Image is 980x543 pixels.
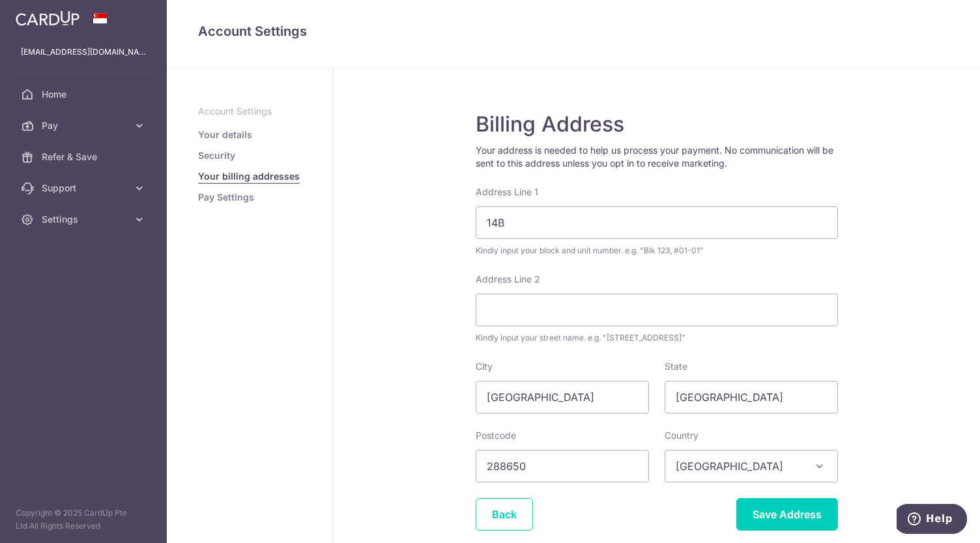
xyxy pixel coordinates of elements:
span: Singapore [665,450,838,482]
label: Country [665,429,699,442]
label: City [476,360,493,373]
h4: Billing Address [476,111,838,137]
a: Pay Settings [198,191,254,204]
a: Your billing addresses [198,170,300,183]
a: Back [476,498,533,531]
span: Help [29,9,56,21]
img: CardUp [16,10,79,26]
p: Account Settings [198,105,302,118]
span: Home [42,88,128,101]
input: Save Address [736,498,838,531]
div: Kindly input your street name. e.g. "[STREET_ADDRESS]" [476,331,838,344]
p: [EMAIL_ADDRESS][DOMAIN_NAME] [21,46,146,59]
span: Refer & Save [42,150,128,163]
div: Your address is needed to help us process your payment. No communication will be sent to this add... [476,144,838,170]
span: Support [42,182,128,195]
span: Pay [42,119,128,132]
a: Security [198,149,235,162]
div: Kindly input your block and unit number. e.g. "Blk 123, #01-01" [476,244,838,257]
span: Singapore [665,451,837,482]
label: State [665,360,687,373]
h4: Account Settings [198,21,949,42]
span: Settings [42,213,128,226]
label: Postcode [476,429,516,442]
label: Address Line 2 [476,273,540,286]
a: Your details [198,128,252,141]
iframe: Opens a widget where you can find more information [897,504,967,536]
label: Address Line 1 [476,186,538,199]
